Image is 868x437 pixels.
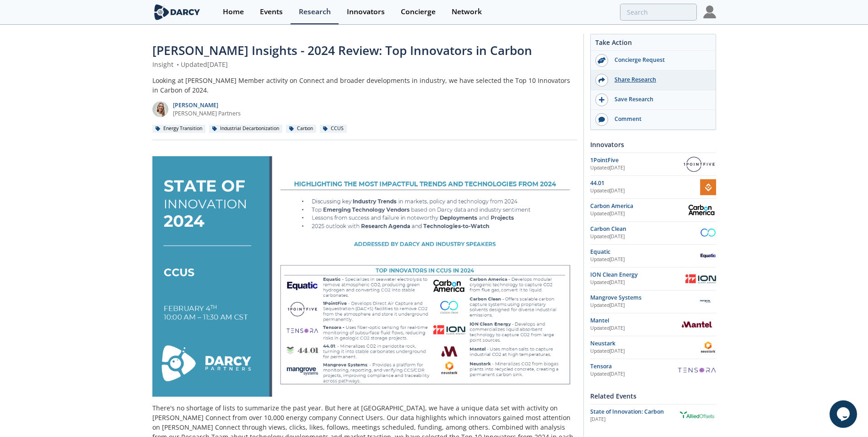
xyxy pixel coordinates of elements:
[173,109,241,118] p: [PERSON_NAME] Partners
[452,8,482,16] div: Network
[320,125,347,133] div: CCUS
[590,371,678,378] div: Updated [DATE]
[590,248,700,256] div: Equatic
[590,317,678,325] div: Mantel
[700,339,716,355] img: Neustark
[703,5,716,18] img: Profile
[590,187,700,195] div: Updated [DATE]
[152,60,577,69] div: Insight Updated [DATE]
[700,179,716,195] img: 44.01
[700,225,716,241] img: Carbon Clean
[209,125,283,133] div: Industrial Decarbonization
[223,8,244,16] div: Home
[590,233,700,240] div: Updated [DATE]
[590,302,695,309] div: Updated [DATE]
[590,164,683,172] div: Updated [DATE]
[590,271,716,287] a: ION Clean Energy Updated[DATE] ION Clean Energy
[590,156,683,164] div: 1PointFive
[590,179,716,195] a: 44.01 Updated[DATE] 44.01
[608,95,711,104] div: Save Research
[590,225,700,233] div: Carbon Clean
[590,271,685,279] div: ION Clean Energy
[590,137,716,153] div: Innovators
[608,115,711,123] div: Comment
[590,179,700,187] div: 44.01
[590,339,716,355] a: Neustark Updated[DATE] Neustark
[620,4,697,21] input: Advanced Search
[401,8,436,16] div: Concierge
[590,325,678,332] div: Updated [DATE]
[260,8,283,16] div: Events
[347,8,385,16] div: Innovators
[678,317,716,333] img: Mantel
[590,339,700,348] div: Neustark
[590,362,678,371] div: Tensora
[678,367,716,373] img: Tensora
[590,256,700,263] div: Updated [DATE]
[590,416,671,423] div: [DATE]
[608,76,711,84] div: Share Research
[175,60,181,69] span: •
[590,225,716,241] a: Carbon Clean Updated[DATE] Carbon Clean
[299,8,331,16] div: Research
[590,294,716,310] a: Mangrove Systems Updated[DATE] Mangrove Systems
[173,101,241,109] p: [PERSON_NAME]
[591,38,716,51] div: Take Action
[590,202,687,210] div: Carbon America
[152,76,577,95] div: Looking at [PERSON_NAME] Member activity on Connect and broader developments in industry, we have...
[830,400,859,428] iframe: chat widget
[590,210,687,218] div: Updated [DATE]
[590,202,716,218] a: Carbon America Updated[DATE] Carbon America
[152,42,532,59] span: [PERSON_NAME] Insights - 2024 Review: Top Innovators in Carbon
[687,202,716,218] img: Carbon America
[590,408,664,415] span: State of Innovation: Carbon
[590,294,695,302] div: Mangrove Systems
[590,388,716,404] div: Related Events
[152,125,206,133] div: Energy Transition
[694,294,716,310] img: Mangrove Systems
[152,156,577,396] img: Image
[678,409,716,421] img: Allied Offsets
[682,156,716,172] img: 1PointFive
[590,317,716,333] a: Mantel Updated[DATE] Mantel
[590,362,716,378] a: Tensora Updated[DATE] Tensora
[590,279,685,286] div: Updated [DATE]
[590,248,716,264] a: Equatic Updated[DATE] Equatic
[152,4,202,20] img: logo-wide.svg
[590,156,716,172] a: 1PointFive Updated[DATE] 1PointFive
[608,56,711,64] div: Concierge Request
[685,271,716,287] img: ION Clean Energy
[700,248,716,264] img: Equatic
[590,348,700,355] div: Updated [DATE]
[590,408,716,423] a: State of Innovation: Carbon [DATE] Allied Offsets
[286,125,317,133] div: Carbon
